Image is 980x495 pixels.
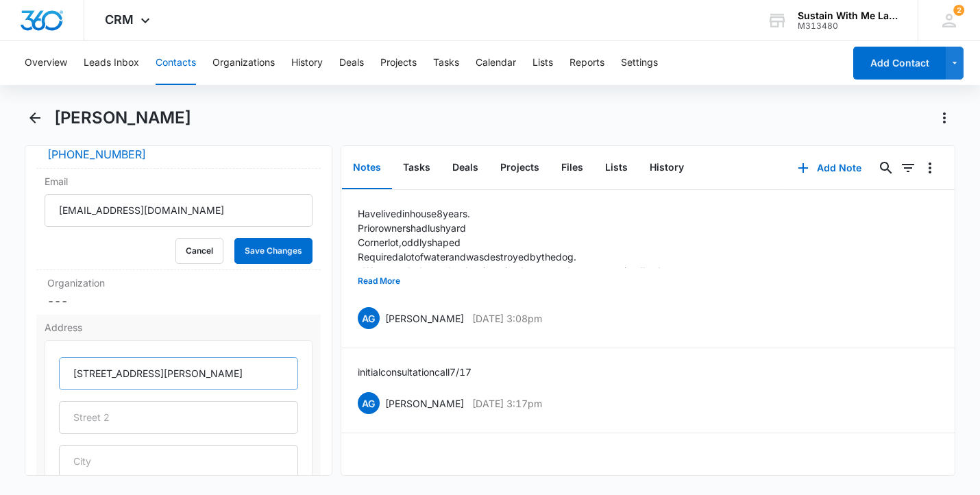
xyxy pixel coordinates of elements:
button: History [291,41,323,85]
button: Save Changes [234,238,313,264]
button: Projects [489,147,550,189]
label: Organization [47,276,310,290]
p: [PERSON_NAME] [385,311,464,326]
button: Read More [358,268,400,294]
button: Add Note [784,152,875,184]
button: Filters [897,157,919,179]
p: Required a lot of water and was destroyed by the dog. [358,250,864,264]
button: Organizations [212,41,275,85]
input: Email [45,194,313,227]
p: [DATE] 3:08pm [472,311,542,326]
span: CRM [105,12,134,27]
button: Overview [25,41,67,85]
button: Settings [621,41,658,85]
span: AG [358,392,380,414]
p: initial consultation call 7/17 [358,365,471,379]
button: Overflow Menu [919,157,941,179]
h1: [PERSON_NAME] [54,108,191,128]
button: Projects [380,41,417,85]
label: Email [45,174,313,189]
a: [PHONE_NUMBER] [47,146,146,162]
button: Reports [569,41,604,85]
div: Organization--- [36,270,321,315]
p: -Want to redo the yard and put in native, low water plants, some raised beds [358,264,864,278]
dd: --- [47,293,310,309]
button: Deals [441,147,489,189]
button: Contacts [156,41,196,85]
button: Leads Inbox [84,41,139,85]
button: Lists [594,147,639,189]
input: Street [59,357,298,390]
button: Back [25,107,46,129]
button: Calendar [476,41,516,85]
div: account id [798,21,898,31]
button: Cancel [175,238,223,264]
button: Tasks [433,41,459,85]
button: Deals [339,41,364,85]
label: Address [45,320,313,335]
button: Files [550,147,594,189]
p: [DATE] 3:17pm [472,396,542,411]
div: account name [798,10,898,21]
button: Notes [342,147,392,189]
div: Phone[PHONE_NUMBER] [36,123,321,169]
p: Prior owners had lush yard [358,221,864,235]
p: Corner lot, oddly shaped [358,235,864,250]
p: [PERSON_NAME] [385,396,464,411]
p: Have lived in house 8 years. [358,206,864,221]
button: Lists [532,41,553,85]
button: History [639,147,695,189]
button: Tasks [392,147,441,189]
span: 2 [953,5,964,16]
input: Street 2 [59,401,298,434]
div: notifications count [953,5,964,16]
span: AG [358,307,380,329]
input: City [59,445,298,478]
button: Actions [933,107,955,129]
button: Add Contact [853,47,946,80]
button: Search... [875,157,897,179]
